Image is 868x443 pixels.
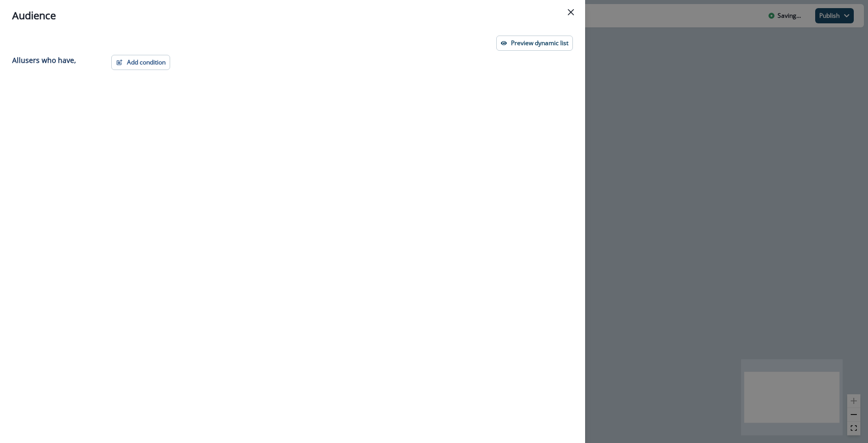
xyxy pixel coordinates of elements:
button: Preview dynamic list [496,36,573,51]
button: Add condition [111,55,170,70]
p: Preview dynamic list [511,40,568,47]
p: All user s who have, [12,55,76,65]
div: Audience [12,8,573,23]
button: Close [563,4,579,20]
